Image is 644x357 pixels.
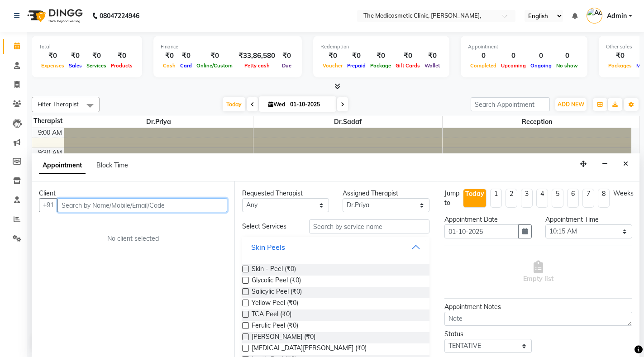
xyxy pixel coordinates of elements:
[607,11,627,21] span: Admin
[67,62,84,69] span: Sales
[23,3,85,29] img: logo
[57,198,227,212] input: Search by Name/Mobile/Email/Code
[567,189,579,208] li: 6
[598,189,610,208] li: 8
[499,51,528,61] div: 0
[499,62,528,69] span: Upcoming
[468,62,499,69] span: Completed
[64,116,253,128] span: Dr.Priya
[444,302,632,312] div: Appointment Notes
[252,343,367,355] span: [MEDICAL_DATA][PERSON_NAME] (₹0)
[266,101,287,108] span: Wed
[465,189,484,199] div: Today
[252,276,301,287] span: Glycolic Peel (₹0)
[422,51,442,61] div: ₹0
[343,189,429,198] div: Assigned Therapist
[253,116,442,128] span: Dr.Sadaf
[39,198,58,212] button: +91
[320,62,345,69] span: Voucher
[235,51,279,61] div: ₹33,86,580
[194,62,235,69] span: Online/Custom
[606,51,634,61] div: ₹0
[39,62,67,69] span: Expenses
[280,62,294,69] span: Due
[545,215,632,224] div: Appointment Time
[84,51,109,61] div: ₹0
[252,287,302,298] span: Salicylic Peel (₹0)
[194,51,235,61] div: ₹0
[39,51,67,61] div: ₹0
[178,62,194,69] span: Card
[84,62,109,69] span: Services
[422,62,442,69] span: Wallet
[96,161,128,169] span: Block Time
[320,43,442,51] div: Redemption
[468,43,580,51] div: Appointment
[393,62,422,69] span: Gift Cards
[309,219,429,233] input: Search by service name
[444,215,531,224] div: Appointment Date
[242,189,329,198] div: Requested Therapist
[368,51,393,61] div: ₹0
[178,51,194,61] div: ₹0
[606,62,634,69] span: Packages
[100,3,139,29] b: 08047224946
[252,298,298,309] span: Yellow Peel (₹0)
[528,51,554,61] div: 0
[554,62,580,69] span: No show
[246,239,426,255] button: Skin Peels
[444,224,518,238] input: yyyy-mm-dd
[252,264,296,276] span: Skin - Peel (₹0)
[39,43,135,51] div: Total
[393,51,422,61] div: ₹0
[558,101,584,108] span: ADD NEW
[61,234,205,243] div: No client selected
[279,51,295,61] div: ₹0
[38,100,79,108] span: Filter Therapist
[582,189,594,208] li: 7
[506,189,517,208] li: 2
[223,97,245,111] span: Today
[587,8,602,24] img: Admin
[242,62,272,69] span: Petty cash
[368,62,393,69] span: Package
[36,148,64,157] div: 9:30 AM
[523,261,553,284] span: Empty list
[252,321,298,332] span: Ferulic Peel (₹0)
[109,62,135,69] span: Products
[444,329,531,339] div: Status
[444,189,459,208] div: Jump to
[39,189,227,198] div: Client
[555,98,587,111] button: ADD NEW
[552,189,563,208] li: 5
[490,189,502,208] li: 1
[345,51,368,61] div: ₹0
[252,332,315,343] span: [PERSON_NAME] (₹0)
[528,62,554,69] span: Ongoing
[109,51,135,61] div: ₹0
[468,51,499,61] div: 0
[471,97,550,111] input: Search Appointment
[161,62,178,69] span: Cash
[613,189,634,198] div: Weeks
[161,43,295,51] div: Finance
[320,51,345,61] div: ₹0
[252,309,291,321] span: TCA Peel (₹0)
[39,157,86,174] span: Appointment
[251,242,285,252] div: Skin Peels
[619,157,632,171] button: Close
[287,98,333,111] input: 2025-10-01
[521,189,533,208] li: 3
[32,116,64,126] div: Therapist
[161,51,178,61] div: ₹0
[67,51,84,61] div: ₹0
[536,189,548,208] li: 4
[554,51,580,61] div: 0
[345,62,368,69] span: Prepaid
[235,222,302,231] div: Select Services
[36,128,64,138] div: 9:00 AM
[443,116,632,128] span: Reception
